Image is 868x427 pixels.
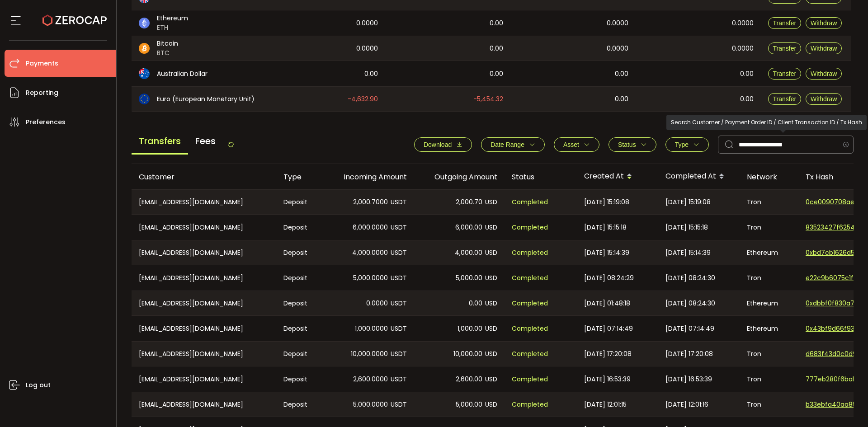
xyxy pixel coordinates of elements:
span: Ethereum [157,14,188,23]
span: 2,600.00 [456,374,482,385]
span: Euro (European Monetary Unit) [157,94,255,104]
span: [DATE] 17:20:08 [665,349,713,359]
span: USDT [391,222,407,233]
span: USD [485,273,497,283]
span: [DATE] 16:53:39 [665,374,712,385]
div: Deposit [276,190,324,214]
div: [EMAIL_ADDRESS][DOMAIN_NAME] [132,342,276,366]
span: Date Range [491,141,524,148]
span: Withdraw [811,19,837,27]
span: 0.0000 [732,43,754,54]
button: Asset [554,137,599,152]
span: BTC [157,48,178,58]
span: USD [485,298,497,309]
span: 0.00 [469,298,482,309]
div: [EMAIL_ADDRESS][DOMAIN_NAME] [132,240,276,265]
div: Tron [740,392,798,417]
div: Tron [740,265,798,291]
div: Deposit [276,316,324,341]
span: [DATE] 12:01:16 [665,399,708,410]
div: [EMAIL_ADDRESS][DOMAIN_NAME] [132,215,276,240]
div: [EMAIL_ADDRESS][DOMAIN_NAME] [132,190,276,214]
span: ETH [157,23,188,33]
div: Status [505,172,577,182]
button: Withdraw [806,93,842,105]
span: 0.0000 [607,43,628,54]
div: [EMAIL_ADDRESS][DOMAIN_NAME] [132,291,276,315]
span: [DATE] 12:01:15 [584,399,627,410]
img: aud_portfolio.svg [139,68,150,79]
div: [EMAIL_ADDRESS][DOMAIN_NAME] [132,265,276,291]
span: 2,000.70 [456,197,482,207]
div: Outgoing Amount [414,172,505,182]
span: 0.0000 [356,18,378,28]
div: Deposit [276,265,324,291]
span: USDT [391,248,407,258]
button: Withdraw [806,68,842,80]
span: Completed [512,248,548,258]
span: USD [485,248,497,258]
button: Transfer [768,42,802,54]
span: USD [485,374,497,385]
span: Withdraw [811,95,837,103]
button: Status [609,137,656,152]
div: Network [740,172,798,182]
span: -4,632.90 [348,94,378,104]
button: Withdraw [806,17,842,29]
span: 0.00 [740,94,754,104]
span: USDT [391,399,407,410]
span: USD [485,324,497,334]
span: Log out [26,379,51,392]
div: [EMAIL_ADDRESS][DOMAIN_NAME] [132,316,276,341]
span: Fees [188,129,223,153]
span: [DATE] 16:53:39 [584,374,631,385]
span: 0.00 [740,69,754,79]
span: 5,000.0000 [353,273,388,283]
div: Deposit [276,342,324,366]
div: Ethereum [740,291,798,315]
div: [EMAIL_ADDRESS][DOMAIN_NAME] [132,392,276,417]
span: 0.00 [490,18,503,28]
span: USDT [391,197,407,207]
span: 6,000.00 [455,222,482,233]
span: USD [485,399,497,410]
span: Download [424,141,452,148]
div: Type [276,172,324,182]
div: Customer [132,172,276,182]
button: Type [665,137,709,152]
span: 4,000.00 [455,248,482,258]
div: Deposit [276,291,324,315]
span: Completed [512,374,548,385]
div: Search Customer / Payment Order ID / Client Transaction ID / Tx Hash [666,115,867,130]
div: Incoming Amount [324,172,414,182]
span: [DATE] 15:19:08 [584,197,629,207]
img: btc_portfolio.svg [139,43,150,54]
span: Transfer [773,19,797,27]
span: Transfers [132,129,188,155]
span: 2,000.7000 [353,197,388,207]
span: 0.0000 [607,18,628,28]
div: Tron [740,366,798,392]
div: Deposit [276,392,324,417]
span: Preferences [26,116,66,129]
span: Transfer [773,45,797,52]
span: [DATE] 08:24:29 [584,273,634,283]
span: [DATE] 15:14:39 [665,248,711,258]
span: 6,000.0000 [353,222,388,233]
span: Withdraw [811,70,837,77]
span: -5,454.32 [473,94,503,104]
span: USDT [391,349,407,359]
span: 5,000.00 [456,273,482,283]
span: Completed [512,197,548,207]
span: USDT [391,273,407,283]
span: [DATE] 17:20:08 [584,349,632,359]
span: Status [618,141,636,148]
button: Transfer [768,17,802,29]
div: [EMAIL_ADDRESS][DOMAIN_NAME] [132,366,276,392]
span: USDT [391,374,407,385]
span: USDT [391,298,407,309]
span: 0.0000 [356,43,378,54]
span: 0.00 [490,43,503,54]
div: Tron [740,215,798,240]
span: Completed [512,324,548,334]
